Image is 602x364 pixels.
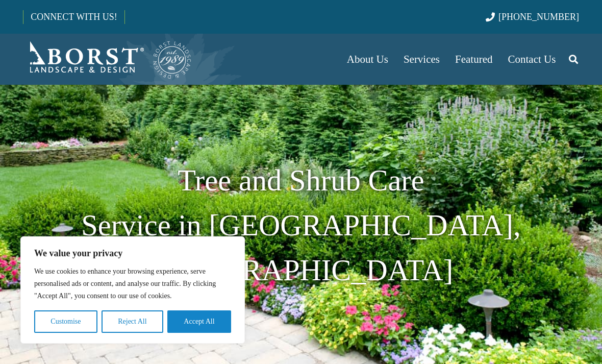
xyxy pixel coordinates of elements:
a: Services [396,34,447,85]
a: Featured [447,34,500,85]
span: About Us [347,53,388,65]
button: Accept All [167,310,231,333]
span: Featured [455,53,492,65]
a: Search [563,46,584,72]
a: Borst-Logo [23,39,192,80]
a: [PHONE_NUMBER] [486,12,579,22]
span: [PHONE_NUMBER] [498,12,579,22]
span: Contact Us [508,53,556,65]
p: We value your privacy [34,247,231,259]
span: Services [404,53,440,65]
div: We value your privacy [20,236,245,344]
a: CONNECT WITH US! [23,5,124,29]
p: We use cookies to enhance your browsing experience, serve personalised ads or content, and analys... [34,265,231,302]
a: Contact Us [500,34,564,85]
a: About Us [339,34,396,85]
button: Reject All [102,310,163,333]
button: Customise [34,310,97,333]
h1: Tree and Shrub Care Service in [GEOGRAPHIC_DATA], [GEOGRAPHIC_DATA] [23,158,579,293]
